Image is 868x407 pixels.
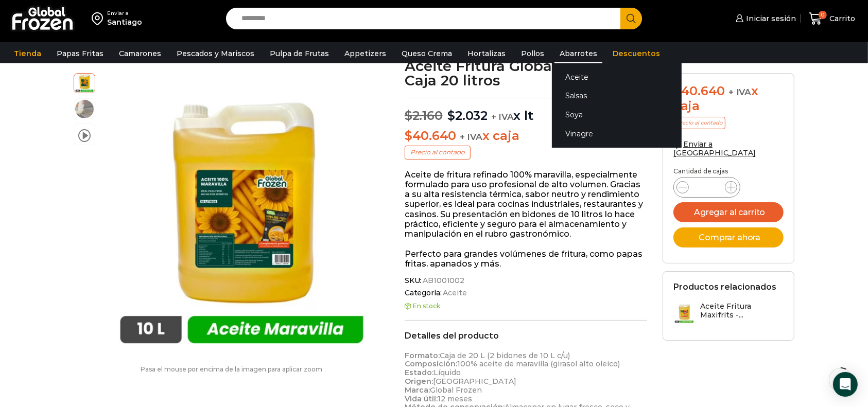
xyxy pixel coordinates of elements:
a: Salsas [552,86,682,105]
bdi: 2.032 [447,108,488,123]
p: Cantidad de cajas [673,168,784,175]
bdi: 40.640 [673,83,725,98]
a: Enviar a [GEOGRAPHIC_DATA] [673,139,756,157]
img: aceite maravilla [100,73,383,356]
p: En stock [405,303,647,310]
img: address-field-icon.svg [92,10,107,27]
span: $ [447,108,455,123]
a: Aceite [442,289,467,297]
div: Enviar a [107,10,142,17]
h2: Detalles del producto [405,331,647,341]
span: aceite para freir [74,99,95,119]
a: Appetizers [339,44,391,63]
a: Descuentos [607,44,665,63]
a: Pulpa de Frutas [265,44,334,63]
a: Abarrotes [554,44,602,63]
strong: Formato: [405,351,440,360]
a: Camarones [114,44,166,63]
span: Iniciar sesión [743,13,796,24]
bdi: 40.640 [405,128,456,143]
p: Aceite de fritura refinado 100% maravilla, especialmente formulado para uso profesional de alto v... [405,170,647,239]
a: Queso Crema [396,44,457,63]
div: 1 / 3 [100,73,383,356]
div: Open Intercom Messenger [833,372,858,397]
span: AB1001002 [421,276,464,285]
button: Comprar ahora [673,227,784,247]
span: Categoría: [405,289,647,297]
p: x lt [405,98,647,123]
a: Tienda [9,44,46,63]
a: Papas Fritas [51,44,109,63]
strong: Vida útil: [405,394,438,403]
h3: Aceite Fritura Maxifrits -... [700,302,784,320]
p: Precio al contado [673,117,725,129]
h1: Aceite Fritura Global Frozen – Caja 20 litros [405,59,647,87]
span: SKU: [405,276,647,285]
span: + IVA [491,112,514,122]
a: Aceite [552,67,682,86]
a: Pescados y Mariscos [171,44,259,63]
a: Iniciar sesión [733,8,796,29]
strong: Composición: [405,359,457,368]
bdi: 2.160 [405,108,443,123]
h2: Productos relacionados [673,282,776,292]
span: $ [405,108,412,123]
strong: Estado: [405,368,433,377]
p: Pasa el mouse por encima de la imagen para aplicar zoom [74,366,389,373]
a: Hortalizas [462,44,511,63]
p: x caja [405,129,647,144]
span: Carrito [827,13,855,24]
span: aceite maravilla [74,72,95,93]
a: Vinagre [552,124,682,143]
p: Precio al contado [405,146,471,159]
span: + IVA [460,132,482,142]
strong: Origen: [405,377,433,386]
input: Product quantity [697,180,717,194]
a: Soya [552,105,682,125]
p: Perfecto para grandes volúmenes de fritura, como papas fritas, apanados y más. [405,249,647,269]
div: x caja [673,84,784,114]
button: Search button [620,8,642,29]
a: 0 Carrito [806,7,858,31]
a: Pollos [516,44,549,63]
div: Santiago [107,17,142,27]
strong: Marca: [405,385,430,395]
span: 0 [819,11,827,19]
a: Aceite Fritura Maxifrits -... [673,302,784,324]
span: $ [405,128,412,143]
span: + IVA [728,87,751,97]
button: Agregar al carrito [673,202,784,222]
